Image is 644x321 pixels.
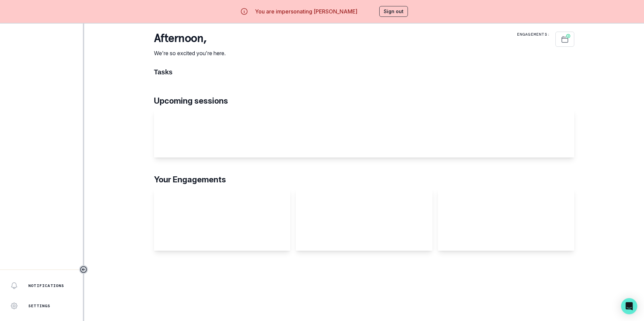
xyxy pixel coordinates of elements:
p: We're so excited you're here. [154,49,226,57]
p: afternoon , [154,32,226,45]
p: Settings [28,303,51,309]
h1: Tasks [154,68,574,76]
p: Upcoming sessions [154,95,574,107]
p: You are impersonating [PERSON_NAME] [255,7,357,15]
p: Notifications [28,283,64,288]
button: Toggle sidebar [79,265,88,274]
p: Engagements: [517,32,550,37]
p: Your Engagements [154,174,574,186]
button: Sign out [379,6,408,17]
div: Open Intercom Messenger [621,298,637,314]
button: Schedule Sessions [555,32,574,47]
